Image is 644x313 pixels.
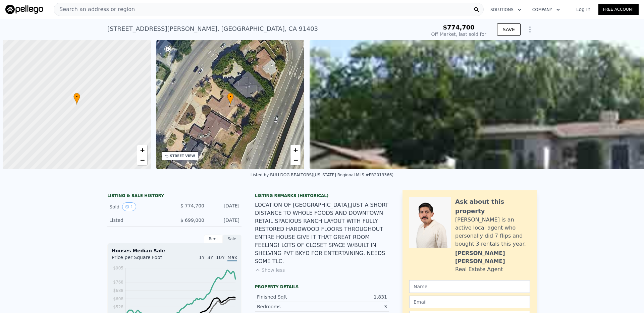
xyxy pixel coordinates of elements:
[199,255,205,260] span: 1Y
[140,156,144,164] span: −
[255,284,389,290] div: Property details
[113,266,123,270] tspan: $905
[223,235,241,243] div: Sale
[290,155,301,165] a: Zoom out
[112,254,174,265] div: Price per Square Foot
[140,146,144,154] span: +
[290,145,301,155] a: Zoom in
[293,146,298,154] span: +
[107,193,241,200] div: LISTING & SALE HISTORY
[255,267,285,273] button: Show less
[112,247,237,254] div: Houses Median Sale
[431,31,486,38] div: Off Market, last sold for
[73,94,80,100] span: •
[568,6,598,13] a: Log In
[257,303,322,310] div: Bedrooms
[523,23,537,36] button: Show Options
[455,197,530,216] div: Ask about this property
[216,255,225,260] span: 10Y
[210,217,239,224] div: [DATE]
[122,202,136,211] button: View historical data
[409,280,530,293] input: Name
[210,202,239,211] div: [DATE]
[207,255,213,260] span: 3Y
[113,297,123,301] tspan: $608
[455,216,530,248] div: [PERSON_NAME] is an active local agent who personally did 7 flips and bought 3 rentals this year.
[409,296,530,308] input: Email
[227,93,234,105] div: •
[5,5,43,14] img: Pellego
[227,255,237,261] span: Max
[485,4,527,16] button: Solutions
[54,5,135,13] span: Search an address or region
[598,4,639,15] a: Free Account
[255,201,389,265] div: LOCATION OF [GEOGRAPHIC_DATA],JUST A SHORT DISTANCE TO WHOLE FOODS AND DOWNTOWN RETAIL.SPACIOUS R...
[255,193,389,198] div: Listing Remarks (Historical)
[455,249,530,265] div: [PERSON_NAME] [PERSON_NAME]
[113,288,123,293] tspan: $688
[497,23,521,36] button: SAVE
[443,24,475,31] span: $774,700
[455,265,503,273] div: Real Estate Agent
[322,294,387,300] div: 1,831
[137,145,147,155] a: Zoom in
[137,155,147,165] a: Zoom out
[107,24,318,34] div: [STREET_ADDRESS][PERSON_NAME] , [GEOGRAPHIC_DATA] , CA 91403
[113,280,123,285] tspan: $768
[251,173,393,177] div: Listed by BULLDOG REALTORS ([US_STATE] Regional MLS #FR2019366)
[527,4,566,16] button: Company
[204,235,223,243] div: Rent
[73,93,80,105] div: •
[113,305,123,309] tspan: $528
[180,203,204,208] span: $ 774,700
[180,217,204,223] span: $ 699,000
[227,94,234,100] span: •
[109,217,169,224] div: Listed
[257,294,322,300] div: Finished Sqft
[109,202,169,211] div: Sold
[293,156,298,164] span: −
[170,153,195,159] div: STREET VIEW
[322,303,387,310] div: 3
